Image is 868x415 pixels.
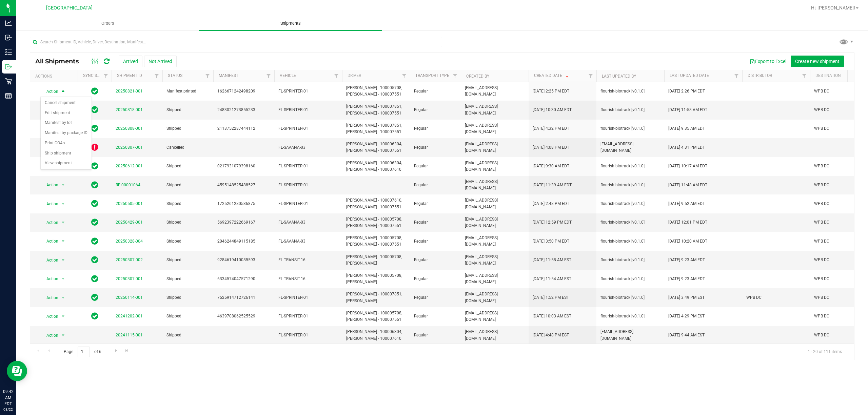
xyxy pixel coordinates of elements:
[116,201,143,206] a: 20250505-001
[415,73,449,78] a: Transport Type
[278,88,338,95] span: FL-SPRINTER-01
[533,313,571,319] span: [DATE] 10:03 AM EST
[271,20,310,26] span: Shipments
[668,219,707,226] span: [DATE] 12:01 PM EDT
[533,125,569,132] span: [DATE] 4:32 PM EDT
[217,294,270,301] span: 7525914712726141
[40,274,59,284] span: Action
[166,257,209,263] span: Shipped
[465,197,525,210] span: [EMAIL_ADDRESS][DOMAIN_NAME]
[111,347,121,356] a: Go to the next page
[166,332,209,338] span: Shipped
[59,199,67,209] span: select
[414,238,457,245] span: Regular
[202,70,213,82] a: Filter
[116,314,143,318] a: 20241202-001
[668,313,705,319] span: [DATE] 4:29 PM EST
[278,219,338,226] span: FL-SAVANA-03
[5,63,12,70] inline-svg: Outbound
[414,219,457,226] span: Regular
[465,216,525,229] span: [EMAIL_ADDRESS][DOMAIN_NAME]
[670,73,709,78] a: Last Updated Date
[166,294,209,301] span: Shipped
[465,310,525,323] span: [EMAIL_ADDRESS][DOMAIN_NAME]
[414,276,457,282] span: Regular
[5,20,12,26] inline-svg: Analytics
[668,201,705,207] span: [DATE] 9:52 AM EDT
[117,73,142,78] a: Shipment ID
[91,199,98,208] span: In Sync
[59,236,67,246] span: select
[35,74,75,79] div: Actions
[166,144,209,151] span: Cancelled
[5,34,12,41] inline-svg: Inbound
[7,361,27,381] iframe: Resource center
[668,276,705,282] span: [DATE] 9:23 AM EDT
[166,201,209,207] span: Shipped
[91,124,98,133] span: In Sync
[59,255,67,265] span: select
[3,407,13,412] p: 08/22
[278,313,338,319] span: FL-SPRINTER-01
[91,143,98,152] span: OUT OF SYNC!
[668,182,707,188] span: [DATE] 11:48 AM EDT
[668,294,705,301] span: [DATE] 3:49 PM EST
[791,56,844,67] button: Create new shipment
[278,276,338,282] span: FL-TRANSIT-16
[278,163,338,169] span: FL-SPRINTER-01
[465,85,525,98] span: [EMAIL_ADDRESS][DOMAIN_NAME]
[414,144,457,151] span: Regular
[116,145,143,150] a: 20250807-001
[217,107,270,113] span: 2483021273855233
[533,276,571,282] span: [DATE] 11:54 AM EST
[217,276,270,282] span: 6334574047571290
[533,294,569,301] span: [DATE] 1:52 PM EST
[116,257,143,262] a: 20250307-002
[746,294,806,301] span: WPB DC
[600,294,645,301] span: flourish-biotrack [v0.1.0]
[122,347,132,356] a: Go to the last page
[59,312,67,321] span: select
[59,331,67,340] span: select
[466,74,489,79] a: Created By
[41,148,92,159] li: Ship shipment
[668,125,705,132] span: [DATE] 9:35 AM EDT
[166,163,209,169] span: Shipped
[166,125,209,132] span: Shipped
[83,73,109,78] a: Sync Status
[600,163,645,169] span: flourish-biotrack [v0.1.0]
[116,107,143,112] a: 20250818-001
[802,347,847,357] span: 1 - 20 of 111 items
[465,122,525,135] span: [EMAIL_ADDRESS][DOMAIN_NAME]
[600,238,645,245] span: flourish-biotrack [v0.1.0]
[346,160,406,173] span: [PERSON_NAME] - 100006304, [PERSON_NAME] - 100007610
[465,291,525,304] span: [EMAIL_ADDRESS][DOMAIN_NAME]
[40,87,59,96] span: Action
[668,163,707,169] span: [DATE] 10:17 AM EDT
[346,310,406,323] span: [PERSON_NAME] - 100005708, [PERSON_NAME] - 100007551
[91,293,98,302] span: In Sync
[40,293,59,303] span: Action
[602,74,636,79] a: Last Updated By
[533,88,569,95] span: [DATE] 2:25 PM EDT
[414,163,457,169] span: Regular
[116,295,143,300] a: 20250114-001
[40,199,59,209] span: Action
[59,274,67,284] span: select
[346,291,406,304] span: [PERSON_NAME] - 100007851, [PERSON_NAME]
[91,105,98,115] span: In Sync
[217,313,270,319] span: 4639708062525529
[534,73,570,78] a: Created Date
[58,347,107,357] span: Page of 6
[168,73,182,78] a: Status
[217,182,270,188] span: 4595148525488527
[414,313,457,319] span: Regular
[600,88,645,95] span: flourish-biotrack [v0.1.0]
[35,58,86,65] span: All Shipments
[166,238,209,245] span: Shipped
[91,161,98,171] span: In Sync
[342,70,410,82] th: Driver
[116,164,143,168] a: 20250612-001
[668,257,705,263] span: [DATE] 9:23 AM EDT
[199,16,382,30] a: Shipments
